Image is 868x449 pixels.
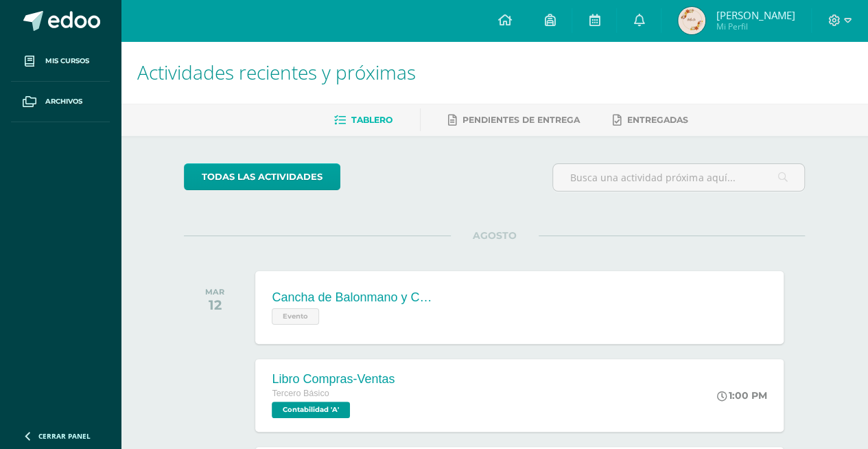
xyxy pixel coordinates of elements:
span: Mis cursos [45,56,89,67]
span: Entregadas [627,115,688,125]
a: todas las Actividades [184,163,340,190]
span: Tercero Básico [272,389,329,398]
span: Evento [272,308,319,325]
a: Entregadas [613,109,688,131]
img: b615be58030fd70c835e0a894b558410.png [678,7,705,34]
span: Archivos [45,96,82,107]
div: Libro Compras-Ventas [272,372,395,387]
input: Busca una actividad próxima aquí... [553,164,804,191]
a: Pendientes de entrega [448,109,580,131]
div: 1:00 PM [717,389,767,402]
div: MAR [205,287,224,297]
span: Actividades recientes y próximas [137,59,416,85]
span: Pendientes de entrega [462,115,580,125]
span: AGOSTO [451,229,539,242]
a: Mis cursos [11,41,110,82]
a: Tablero [334,109,392,131]
div: 12 [205,297,224,313]
span: Cerrar panel [38,431,91,441]
span: Mi Perfil [716,21,795,32]
a: Archivos [11,82,110,122]
span: Contabilidad 'A' [272,402,350,418]
div: Cancha de Balonmano y Contenido [272,290,436,305]
span: [PERSON_NAME] [716,8,795,22]
span: Tablero [351,115,392,125]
